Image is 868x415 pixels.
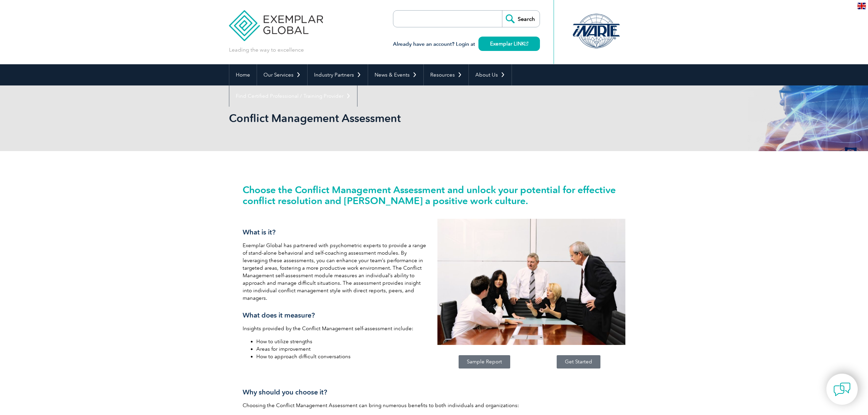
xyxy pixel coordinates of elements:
h2: Conflict Management Assessment [229,113,516,124]
p: Choosing the Conflict Management Assessment can bring numerous benefits to both individuals and o... [243,402,625,409]
a: Industry Partners [308,64,368,85]
span: Sample Report [467,359,502,364]
h3: What does it measure? [243,311,431,320]
li: Areas for improvement [256,345,431,353]
img: contact-chat.png [833,381,851,398]
h3: What is it? [243,228,431,237]
a: Sample Report [459,355,510,369]
li: How to utilize strengths [256,338,431,345]
input: Search [502,11,540,27]
p: Exemplar Global has partnered with psychometric experts to provide a range of stand-alone behavio... [243,242,431,302]
span: Get Started [565,359,592,364]
h2: Choose the Conflict Management Assessment and unlock your potential for effective conflict resolu... [243,184,625,206]
a: News & Events [368,64,423,85]
a: Resources [424,64,469,85]
img: open_square.png [525,42,528,45]
a: Exemplar LINK [478,37,540,51]
h3: Why should you choose it? [243,388,625,397]
p: Insights provided by the Conflict Management self-assessment include: [243,325,431,332]
h3: Already have an account? Login at [393,40,540,49]
img: conflict [437,219,625,345]
a: Home [229,64,257,85]
li: How to approach difficult conversations [256,353,431,360]
a: Get Started [557,355,600,369]
img: en [857,3,866,9]
a: Our Services [257,64,307,85]
a: About Us [469,64,512,85]
p: Leading the way to excellence [229,46,304,54]
a: Find Certified Professional / Training Provider [229,85,357,107]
